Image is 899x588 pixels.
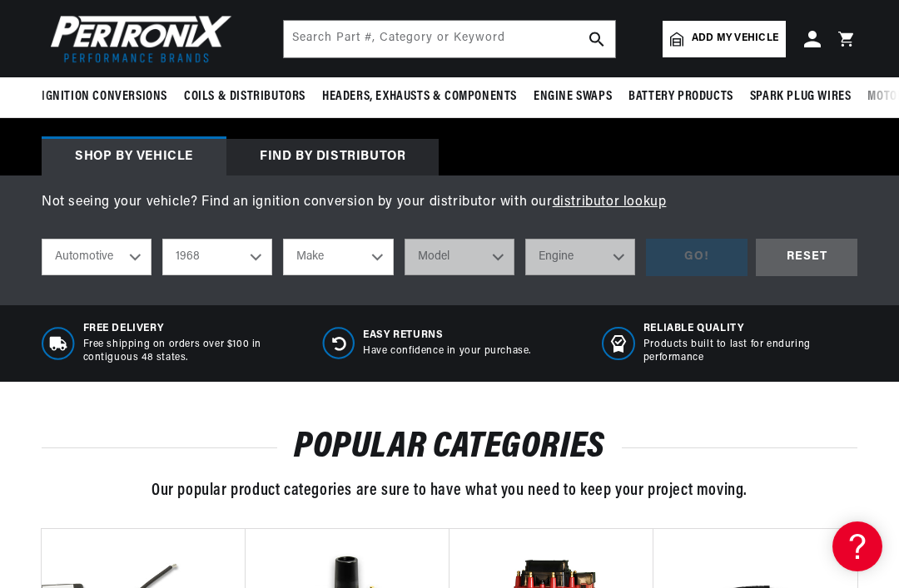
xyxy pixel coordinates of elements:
[283,239,393,275] select: Make
[322,88,517,106] span: Headers, Exhausts & Components
[525,239,635,275] select: Engine
[42,192,857,214] p: Not seeing your vehicle? Find an ignition conversion by your distributor with our
[184,88,305,106] span: Coils & Distributors
[284,21,615,57] input: Search Part #, Category or Keyword
[314,77,525,116] summary: Headers, Exhausts & Components
[151,482,748,499] span: Our popular product categories are sure to have what you need to keep your project moving.
[750,88,852,106] span: Spark Plug Wires
[363,344,531,358] p: Have confidence in your purchase.
[405,239,514,275] select: Model
[628,88,733,106] span: Battery Products
[42,432,857,463] h2: POPULAR CATEGORIES
[756,239,857,276] div: RESET
[42,10,233,67] img: Pertronix
[692,31,778,47] span: Add my vehicle
[643,338,857,366] p: Products built to last for enduring performance
[363,329,531,343] span: Easy Returns
[643,322,857,336] span: RELIABLE QUALITY
[42,139,226,175] div: Shop by vehicle
[663,21,786,57] a: Add my vehicle
[525,77,620,116] summary: Engine Swaps
[42,239,151,275] select: Ride Type
[42,77,176,116] summary: Ignition Conversions
[176,77,314,116] summary: Coils & Distributors
[553,195,667,209] a: distributor lookup
[534,88,612,106] span: Engine Swaps
[42,88,167,106] span: Ignition Conversions
[162,239,272,275] select: Year
[742,77,860,116] summary: Spark Plug Wires
[226,139,439,175] div: Find by Distributor
[83,338,297,366] p: Free shipping on orders over $100 in contiguous 48 states.
[83,322,297,336] span: Free Delivery
[579,21,615,57] button: search button
[620,77,742,116] summary: Battery Products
